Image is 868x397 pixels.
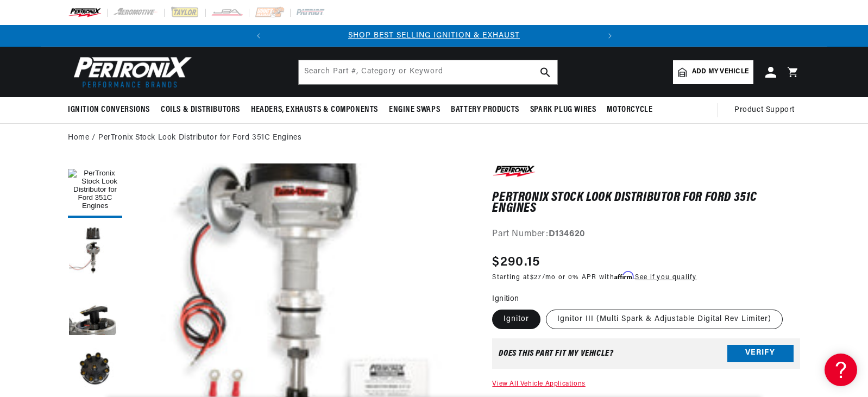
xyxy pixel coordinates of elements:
a: PerTronix Stock Look Distributor for Ford 351C Engines [98,132,301,144]
button: Translation missing: en.sections.announcements.next_announcement [599,25,621,47]
span: $27 [530,274,542,281]
input: Search Part #, Category or Keyword [299,60,557,84]
span: Product Support [734,104,795,116]
img: Pertronix [68,53,193,91]
span: Affirm [614,272,633,280]
span: Add my vehicle [692,67,749,77]
slideshow-component: Translation missing: en.sections.announcements.announcement_bar [41,25,827,47]
div: Announcement [269,30,599,42]
span: Engine Swaps [389,104,440,116]
strong: D134620 [549,230,585,238]
h1: PerTronix Stock Look Distributor for Ford 351C Engines [492,192,800,215]
nav: breadcrumbs [68,132,800,144]
summary: Headers, Exhausts & Components [246,97,383,123]
button: Load image 2 in gallery view [68,223,122,278]
button: search button [533,60,557,84]
button: Load image 3 in gallery view [68,283,122,337]
label: Ignitor [492,310,540,329]
span: Coils & Distributors [161,104,240,116]
a: View All Vehicle Applications [492,381,585,387]
button: Load image 4 in gallery view [68,343,122,397]
span: Headers, Exhausts & Components [251,104,378,116]
button: Verify [727,345,794,362]
a: Home [68,132,89,144]
span: Motorcycle [607,104,652,116]
div: Does This part fit My vehicle? [499,349,613,358]
button: Translation missing: en.sections.announcements.previous_announcement [248,25,269,47]
summary: Engine Swaps [383,97,445,123]
a: SHOP BEST SELLING IGNITION & EXHAUST [348,31,520,40]
span: Battery Products [451,104,519,116]
span: Spark Plug Wires [530,104,596,116]
legend: Ignition [492,293,520,305]
a: See if you qualify - Learn more about Affirm Financing (opens in modal) [635,274,696,281]
span: $290.15 [492,253,540,272]
div: Part Number: [492,228,800,242]
a: Add my vehicle [673,60,753,84]
summary: Battery Products [445,97,525,123]
button: Load image 1 in gallery view [68,163,122,218]
summary: Motorcycle [601,97,658,123]
span: Ignition Conversions [68,104,150,116]
summary: Coils & Distributors [155,97,246,123]
div: 1 of 2 [269,30,599,42]
summary: Spark Plug Wires [525,97,602,123]
label: Ignitor III (Multi Spark & Adjustable Digital Rev Limiter) [546,310,783,329]
summary: Product Support [734,97,800,123]
summary: Ignition Conversions [68,97,155,123]
p: Starting at /mo or 0% APR with . [492,272,696,282]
